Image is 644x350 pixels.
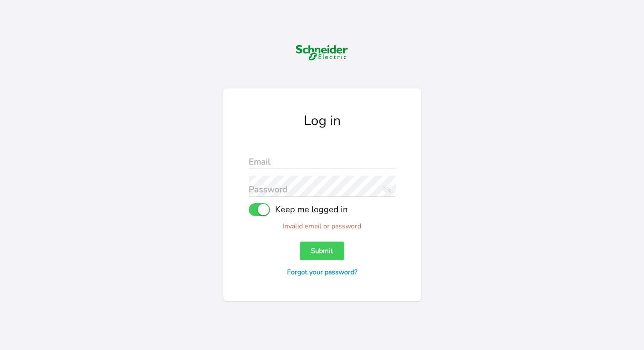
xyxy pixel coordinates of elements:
[270,205,348,214] div: Keep me logged in
[300,242,344,260] button: Submit
[249,114,396,128] h1: Log in
[249,223,396,230] div: Invalid email or password
[249,269,396,276] a: Forgot your password?
[296,45,348,60] img: Sense Logo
